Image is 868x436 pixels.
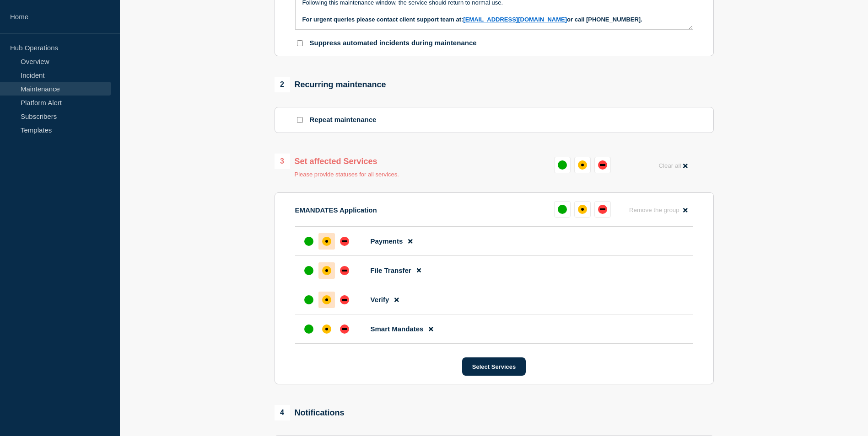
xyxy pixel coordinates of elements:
[275,77,386,92] div: Recurring maintenance
[624,201,693,219] button: Remove the group
[463,16,567,23] a: [EMAIL_ADDRESS][DOMAIN_NAME]
[310,39,477,48] p: Suppress automated incidents during maintenance
[310,116,377,124] p: Repeat maintenance
[371,325,424,333] span: Smart Mandates
[275,405,345,420] div: Notifications
[304,324,313,334] div: up
[304,266,313,275] div: up
[297,117,303,123] input: Repeat maintenance
[304,295,313,304] div: up
[558,160,567,170] div: up
[340,324,349,334] div: down
[340,237,349,246] div: down
[304,237,313,246] div: up
[297,40,303,46] input: Suppress automated incidents during maintenance
[295,171,399,178] p: Please provide statuses for all services.
[302,16,642,23] strong: For urgent queries please contact client support team at: or call [PHONE_NUMBER].
[594,157,611,173] button: down
[629,207,679,213] span: Remove the group
[574,157,591,173] button: affected
[275,77,290,92] span: 2
[371,296,389,303] span: Verify
[275,405,290,420] span: 4
[653,157,693,175] button: Clear all
[462,357,526,376] button: Select Services
[594,201,611,218] button: down
[275,154,290,169] span: 3
[340,266,349,275] div: down
[554,157,571,173] button: up
[578,160,587,170] div: affected
[371,266,411,274] span: File Transfer
[275,154,399,169] div: Set affected Services
[574,201,591,218] button: affected
[598,205,607,214] div: down
[554,201,571,218] button: up
[578,205,587,214] div: affected
[558,205,567,214] div: up
[340,295,349,304] div: down
[322,295,331,304] div: affected
[295,206,377,214] p: EMANDATES Application
[371,237,403,245] span: Payments
[322,324,331,334] div: affected
[322,237,331,246] div: affected
[322,266,331,275] div: affected
[598,160,607,170] div: down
